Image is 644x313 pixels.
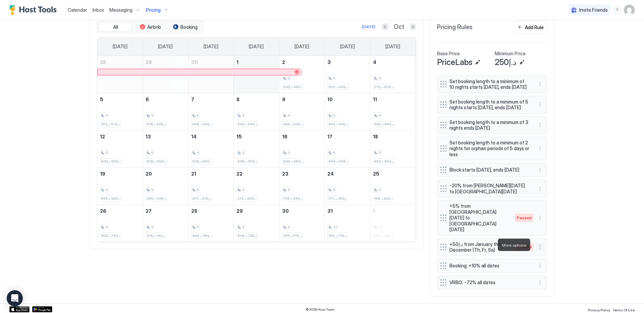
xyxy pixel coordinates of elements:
[325,93,370,106] a: October 10, 2025
[588,306,610,313] a: Privacy Policy
[536,121,544,129] button: More options
[192,234,211,238] span: د.إ760-د.إ836
[328,159,348,164] span: د.إ590-د.إ649
[97,130,143,143] a: October 12, 2025
[147,159,166,164] span: د.إ550-د.إ605
[525,24,544,31] div: Add Rule
[382,23,388,30] button: Previous month
[282,59,285,65] span: 2
[536,278,544,287] div: menu
[306,307,335,312] span: © 2025 Host Tools
[189,205,234,217] a: October 28, 2025
[99,22,132,32] button: All
[234,56,279,93] td: October 1, 2025
[373,171,379,177] span: 25
[370,130,416,143] a: October 18, 2025
[379,188,381,192] span: 5
[327,171,334,177] span: 24
[147,122,166,126] span: د.إ525-د.إ578
[68,7,87,13] span: Calendar
[236,134,242,139] span: 15
[370,205,416,217] a: November 1, 2025
[536,243,544,251] button: More options
[143,56,188,68] a: September 29, 2025
[101,122,120,126] span: د.إ510-د.إ561
[362,24,375,30] div: [DATE]
[333,113,335,118] span: 5
[7,290,23,306] div: Open Intercom Messenger
[379,150,381,155] span: 5
[283,85,303,89] span: د.إ480-د.إ528
[288,38,316,56] a: Thursday
[146,59,152,65] span: 29
[325,204,370,242] td: October 31, 2025
[106,113,108,118] span: 5
[32,306,52,312] a: Google Play Store
[449,99,529,111] span: Set booking length to a minimum of 5 nights starts [DATE], ends [DATE]
[143,168,188,180] a: October 20, 2025
[333,150,335,155] span: 5
[101,196,120,201] span: د.إ585-د.إ644
[9,5,60,15] div: Host Tools Logo
[236,97,239,102] span: 8
[242,150,244,155] span: 5
[147,234,165,238] span: د.إ740-د.إ814
[204,44,218,50] span: [DATE]
[188,93,234,130] td: October 7, 2025
[536,262,544,270] div: menu
[373,97,377,102] span: 11
[333,38,362,56] a: Friday
[97,168,143,180] a: October 19, 2025
[242,225,244,229] span: 5
[234,168,279,180] a: October 22, 2025
[188,167,234,204] td: October 21, 2025
[143,130,188,143] a: October 13, 2025
[325,167,370,204] td: October 24, 2025
[279,130,325,167] td: October 16, 2025
[146,97,149,102] span: 6
[370,168,416,180] a: October 25, 2025
[333,76,335,80] span: 5
[143,93,189,130] td: October 6, 2025
[279,93,325,106] a: October 9, 2025
[325,56,370,93] td: October 3, 2025
[106,188,108,192] span: 5
[234,56,279,68] a: October 1, 2025
[536,214,544,222] div: menu
[236,171,243,177] span: 22
[325,130,370,167] td: October 17, 2025
[536,121,544,129] div: menu
[282,171,288,177] span: 23
[236,208,243,214] span: 29
[234,130,279,167] td: October 15, 2025
[97,56,143,68] a: September 28, 2025
[379,38,407,56] a: Saturday
[613,306,635,313] a: Terms Of Use
[197,225,199,229] span: 5
[328,234,346,238] span: د.إ715-د.إ787
[189,168,234,180] a: October 21, 2025
[370,167,416,204] td: October 25, 2025
[536,166,544,174] button: More options
[197,113,199,118] span: 5
[325,130,370,143] a: October 17, 2025
[197,188,199,192] span: 5
[237,122,257,126] span: د.إ540-د.إ594
[288,76,290,80] span: 5
[191,134,197,139] span: 14
[279,168,325,180] a: October 23, 2025
[191,97,194,102] span: 7
[536,214,544,222] button: More options
[325,205,370,217] a: October 31, 2025
[279,56,325,68] a: October 2, 2025
[189,130,234,143] a: October 14, 2025
[370,130,416,167] td: October 18, 2025
[191,208,197,214] span: 28
[536,166,544,174] div: menu
[113,44,127,50] span: [DATE]
[449,183,529,194] span: -20% from [PERSON_NAME][DATE] to [GEOGRAPHIC_DATA][DATE]
[237,159,257,164] span: د.إ580-د.إ638
[97,93,143,106] a: October 5, 2025
[518,58,526,66] button: Edit
[282,208,289,214] span: 30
